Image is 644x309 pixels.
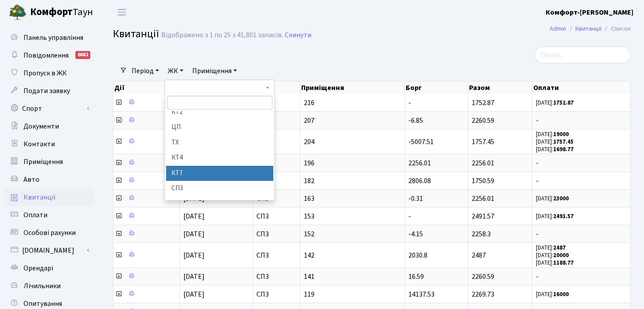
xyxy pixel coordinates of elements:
span: 2258.3 [472,229,491,239]
span: -5007.51 [408,137,434,147]
span: 2030.8 [408,250,427,260]
span: 204 [304,138,401,145]
b: 1188.77 [553,259,574,267]
span: [DATE] [183,229,205,239]
button: Переключити навігацію [111,5,133,20]
a: ЖК [164,63,187,78]
b: 1757.45 [553,138,574,146]
span: 2806.08 [408,176,431,186]
li: ТХ [166,135,273,151]
span: 14137.53 [408,289,435,299]
a: Комфорт-[PERSON_NAME] [546,7,633,18]
span: - [536,231,627,238]
th: Приміщення [300,82,405,94]
span: Таун [30,5,93,20]
span: СП3 [256,195,296,202]
small: [DATE]: [536,212,574,220]
span: Приміщення [23,157,63,167]
span: 2269.73 [472,289,494,299]
a: Повідомлення6682 [4,47,93,64]
span: 2260.59 [472,116,494,125]
small: [DATE]: [536,130,569,138]
span: 1750.59 [472,176,494,186]
span: СП3 [256,252,296,259]
span: Опитування [23,299,62,309]
span: - [536,177,627,184]
span: СП3 [256,99,296,106]
input: Пошук... [535,47,631,63]
li: КТ5 [166,196,273,212]
span: Панель управління [23,33,83,43]
span: -6.85 [408,116,423,125]
a: Оплати [4,206,93,224]
span: Повідомлення [23,51,69,60]
li: Список [601,24,631,34]
span: 141 [304,273,401,280]
span: 2487 [472,250,486,260]
span: - [408,211,411,221]
a: Спорт [4,100,93,117]
li: КТ7 [166,166,273,181]
b: 23000 [553,195,569,203]
span: Особові рахунки [23,228,76,238]
span: СП3 [256,231,296,238]
span: 196 [304,160,401,167]
b: Комфорт [30,5,73,19]
b: 19000 [553,130,569,138]
span: СП3 [256,160,296,167]
th: ЖК [253,82,300,94]
span: [DATE] [183,272,205,282]
a: Квитанції [4,188,93,206]
small: [DATE]: [536,138,574,146]
span: 182 [304,177,401,184]
b: Комфорт-[PERSON_NAME] [546,8,633,17]
b: 16000 [553,290,569,298]
a: Скинути [285,31,311,39]
span: Авто [23,175,39,184]
a: Приміщення [4,153,93,171]
b: 1752.87 [553,99,574,107]
span: 16.59 [408,272,424,282]
a: Орендарі [4,259,93,277]
span: Пропуск в ЖК [23,68,67,78]
b: 2491.57 [553,212,574,220]
a: Документи [4,117,93,135]
th: Разом [468,82,532,94]
span: 119 [304,291,401,298]
span: [DATE] [183,250,205,260]
small: [DATE]: [536,145,574,153]
span: -4.15 [408,229,423,239]
li: ЦП [166,120,273,135]
span: 2256.01 [472,194,494,203]
span: Квитанції [23,192,56,202]
span: Подати заявку [23,86,70,96]
span: 207 [304,117,401,124]
span: СП3 [256,177,296,184]
b: 1698.77 [553,145,574,153]
small: [DATE]: [536,259,574,267]
span: 2491.57 [472,211,494,221]
div: 6682 [75,51,90,59]
span: Контакти [23,139,55,149]
span: - [536,117,627,124]
small: [DATE]: [536,99,574,107]
span: - [536,160,627,167]
span: СП3 [256,213,296,220]
a: Admin [550,24,566,33]
b: 2487 [553,244,566,252]
span: 1757.45 [472,137,494,147]
a: Період [128,63,163,78]
a: Квитанції [575,24,601,33]
span: 163 [304,195,401,202]
small: [DATE]: [536,290,569,298]
span: 2256.01 [408,158,431,168]
a: Особові рахунки [4,224,93,242]
li: СП3 [166,181,273,196]
span: 152 [304,231,401,238]
span: - [536,273,627,280]
a: Подати заявку [4,82,93,100]
span: Оплати [23,210,47,220]
span: Документи [23,121,59,131]
nav: breadcrumb [536,20,644,38]
div: Відображено з 1 по 25 з 41,801 записів. [161,31,283,39]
